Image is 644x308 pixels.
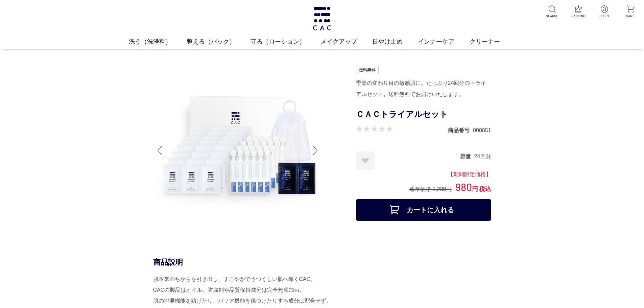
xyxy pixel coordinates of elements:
img: 送料無料 [356,66,379,74]
h1: ＣＡＣトライアルセット [356,107,491,122]
dd: 000851 [473,127,491,134]
span: 円 [472,186,478,192]
a: メイクアップ [320,37,372,46]
p: LOGIN [596,14,613,19]
a: RANKING [570,5,587,19]
p: SEARCH [544,14,560,19]
a: CART [622,5,639,19]
a: 洗う（洗浄料） [129,37,187,46]
p: RANKING [570,14,587,19]
a: クリーナー [470,37,515,46]
span: 980 [455,181,472,193]
p: CART [622,14,639,19]
a: 日やけ止め [372,37,418,46]
span: ※1 [294,289,300,292]
img: logo [312,7,332,30]
div: 商品説明 [153,257,491,267]
a: お気に入りに登録する [356,151,375,170]
a: SEARCH [544,5,560,19]
button: カートに入れる [356,199,491,221]
a: LOGIN [596,5,613,19]
dt: 容量 [460,153,474,160]
dd: 24回分 [474,153,491,160]
img: ＣＡＣトライアルセット [153,66,322,235]
a: 整える（パック） [187,37,251,46]
a: 守る（ローション） [251,37,320,46]
a: インナーケア [418,37,470,46]
div: 季節の変わり目の敏感肌に。たっぷり24回分のトライアルセット。送料無料でお届けいたします。 [356,77,491,100]
div: 通常価格 1,280円 [409,186,451,193]
div: 【期間限定価格】 [356,170,491,179]
span: 税込 [479,186,491,192]
dt: 商品番号 [448,127,473,134]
